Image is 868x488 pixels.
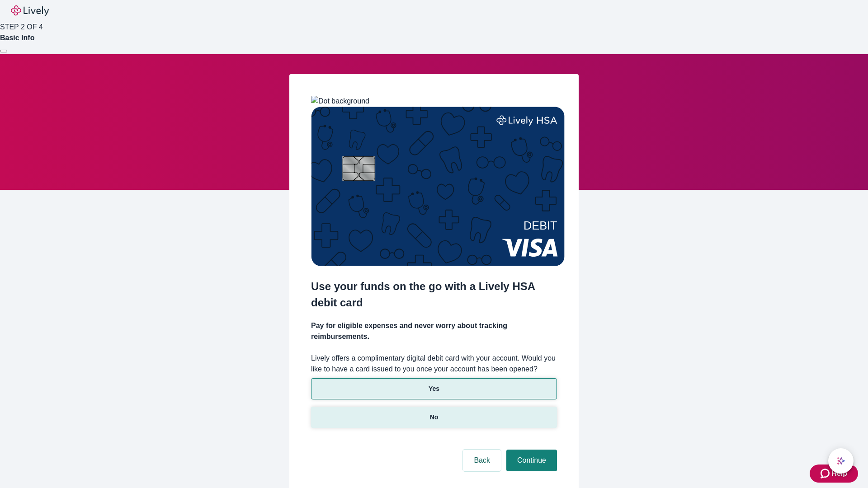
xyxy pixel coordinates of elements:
[11,5,49,16] img: Lively
[810,465,858,483] button: Zendesk support iconHelp
[821,468,831,479] svg: Zendesk support icon
[311,407,557,428] button: No
[430,413,439,422] p: No
[506,450,557,471] button: Continue
[828,448,854,474] button: chat
[311,96,369,107] img: Dot background
[311,353,557,375] label: Lively offers a complimentary digital debit card with your account. Would you like to have a card...
[429,384,439,394] p: Yes
[836,456,845,465] svg: Lively AI Assistant
[311,378,557,399] button: Yes
[311,278,557,311] h2: Use your funds on the go with a Lively HSA debit card
[831,468,847,479] span: Help
[311,107,565,266] img: Debit card
[463,450,501,471] button: Back
[311,320,557,342] h4: Pay for eligible expenses and never worry about tracking reimbursements.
